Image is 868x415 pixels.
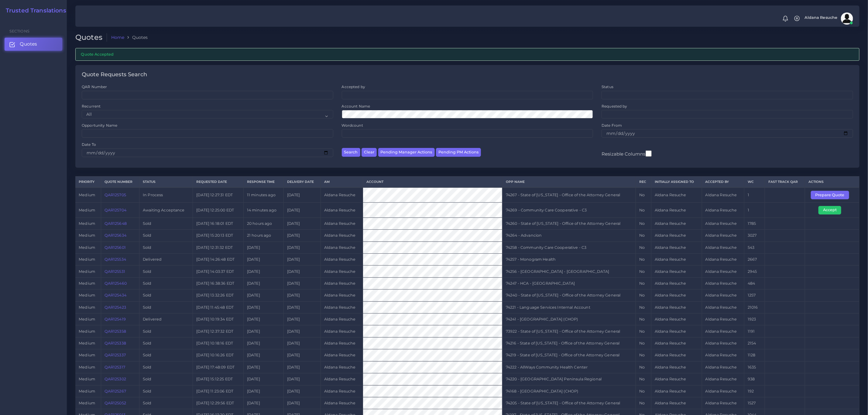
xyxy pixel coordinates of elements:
td: 3027 [744,230,765,242]
td: Aldana Resuche [651,314,702,325]
td: Sold [139,325,193,337]
label: Recurrent [82,104,101,109]
a: QAR125052 [105,401,126,405]
span: medium [79,365,95,369]
a: Prepare Quote [811,193,853,197]
td: [DATE] [243,397,283,409]
td: [DATE] [283,373,321,385]
th: Account [363,176,503,187]
td: Aldana Resuche [651,277,702,289]
a: QAR125317 [105,365,125,369]
td: [DATE] 12:37:32 EDT [193,325,244,337]
td: Aldana Resuche [651,187,702,203]
td: [DATE] [283,254,321,266]
td: [DATE] 12:31:32 EDT [193,242,244,253]
li: Quotes [124,34,148,40]
td: [DATE] [243,349,283,361]
img: avatar [841,12,853,25]
td: [DATE] [283,242,321,253]
span: Aldana Resuche [805,16,838,20]
td: 1128 [744,349,765,361]
td: 1191 [744,325,765,337]
td: [DATE] 11:23:06 EDT [193,385,244,397]
td: 1 [744,203,765,218]
td: 2945 [744,266,765,277]
a: QAR125419 [105,317,126,321]
td: [DATE] 15:20:13 EDT [193,230,244,242]
td: Sold [139,277,193,289]
td: No [636,349,651,361]
td: 74205 - State of [US_STATE] - Office of the Attorney General [502,397,636,409]
td: 2667 [744,254,765,266]
span: medium [79,257,95,262]
td: Aldana Resuche [321,373,363,385]
label: Accepted by [342,84,365,89]
td: [DATE] [243,277,283,289]
td: Aldana Resuche [651,325,702,337]
td: Awaiting Acceptance [139,203,193,218]
td: [DATE] [283,314,321,325]
td: 192 [744,385,765,397]
td: No [636,325,651,337]
td: Sold [139,230,193,242]
td: 73922 - State of [US_STATE] - Office of the Attorney General [502,325,636,337]
td: Aldana Resuche [321,266,363,277]
th: Accepted by [702,176,744,187]
label: Status [602,84,613,89]
td: [DATE] [283,385,321,397]
td: [DATE] 12:27:31 EDT [193,187,244,203]
td: 484 [744,277,765,289]
a: QAR125460 [105,281,127,286]
span: medium [79,401,95,405]
td: Aldana Resuche [702,266,744,277]
td: 1923 [744,314,765,325]
td: 938 [744,373,765,385]
td: 74258 - Community Care Cooperative - C3 [502,242,636,253]
a: QAR125704 [105,208,126,212]
td: [DATE] [283,325,321,337]
td: Sold [139,266,193,277]
td: [DATE] [243,290,283,301]
a: Aldana Resucheavatar [802,12,855,25]
a: QAR125358 [105,329,126,334]
td: Aldana Resuche [651,230,702,242]
td: Aldana Resuche [321,301,363,313]
td: Aldana Resuche [321,242,363,253]
a: QAR125267 [105,389,126,393]
td: Sold [139,301,193,313]
label: Date From [602,123,622,128]
td: Aldana Resuche [651,373,702,385]
td: [DATE] [243,337,283,349]
td: Aldana Resuche [702,203,744,218]
td: Aldana Resuche [651,361,702,373]
td: Aldana Resuche [702,385,744,397]
a: Trusted Translations [2,7,66,14]
td: 74216 - State of [US_STATE] - Office of the Attorney General [502,337,636,349]
td: 74257 - Monogram Health [502,254,636,266]
h4: Quote Requests Search [82,71,147,78]
th: REC [636,176,651,187]
td: Aldana Resuche [702,242,744,253]
td: 1785 [744,218,765,229]
td: Aldana Resuche [321,187,363,203]
a: Home [111,34,125,40]
td: 14 minutes ago [243,203,283,218]
td: Aldana Resuche [651,337,702,349]
th: Quote Number [101,176,139,187]
a: QAR125634 [105,233,126,238]
td: 11 minutes ago [243,187,283,203]
span: medium [79,317,95,321]
td: [DATE] [243,325,283,337]
td: Aldana Resuche [702,254,744,266]
td: Sold [139,373,193,385]
td: 543 [744,242,765,253]
th: AM [321,176,363,187]
span: medium [79,193,95,197]
td: No [636,218,651,229]
td: No [636,254,651,266]
td: [DATE] [243,301,283,313]
td: 74269 - Community Care Cooperative - C3 [502,203,636,218]
span: medium [79,389,95,393]
h2: Quotes [75,33,107,42]
button: Pending Manager Actions [378,148,435,157]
